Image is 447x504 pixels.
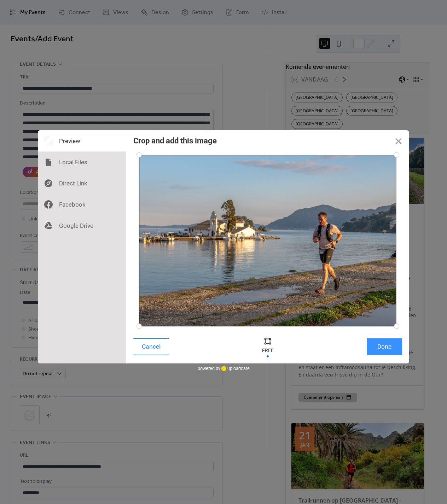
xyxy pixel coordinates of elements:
div: Google Drive [38,215,126,236]
button: Cancel [133,338,169,355]
a: uploadcare [220,366,250,371]
div: Preview [38,130,126,152]
div: powered by [198,363,250,374]
div: Direct Link [38,173,126,194]
div: Facebook [38,194,126,215]
button: Done [367,338,402,355]
button: Close [388,130,409,152]
div: Crop and add this image [133,136,217,145]
div: Local Files [38,152,126,173]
